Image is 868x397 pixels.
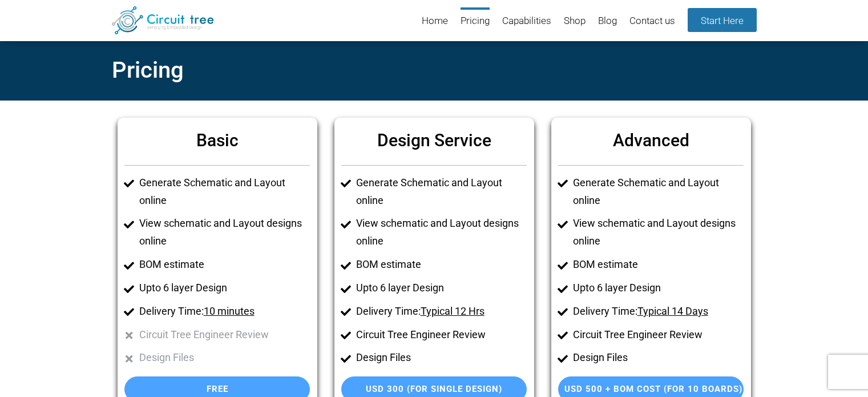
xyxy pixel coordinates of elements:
[461,7,490,35] a: Pricing
[356,215,527,250] li: View schematic and Layout designs online
[356,303,527,320] li: Delivery Time:
[356,256,527,274] li: BOM estimate
[573,303,744,320] li: Delivery Time:
[422,7,448,35] a: Home
[573,326,744,344] li: Circuit Tree Engineer Review
[356,279,527,297] li: Upto 6 layer Design
[356,326,527,344] li: Circuit Tree Engineer Review
[573,279,744,297] li: Upto 6 layer Design
[573,349,744,367] li: Design Files
[341,125,527,156] h6: Design Service
[112,51,757,90] h2: Pricing
[573,215,744,250] li: View schematic and Layout designs online
[502,7,551,35] a: Capabilities
[356,174,527,210] li: Generate Schematic and Layout online
[573,256,744,274] li: BOM estimate
[356,349,527,367] li: Design Files
[139,349,310,367] li: Design Files
[629,7,675,35] a: Contact us
[139,303,310,320] li: Delivery Time:
[421,305,485,317] u: Typical 12 Hrs
[139,256,310,274] li: BOM estimate
[139,174,310,210] li: Generate Schematic and Layout online
[573,174,744,210] li: Generate Schematic and Layout online
[124,125,310,156] h6: Basic
[112,6,214,34] img: Circuit Tree
[139,326,310,344] li: Circuit Tree Engineer Review
[558,125,744,156] h6: Advanced
[139,215,310,250] li: View schematic and Layout designs online
[139,279,310,297] li: Upto 6 layer Design
[637,305,708,317] u: Typical 14 Days
[204,305,255,317] u: 10 minutes
[564,7,586,35] a: Shop
[688,8,757,32] a: Start Here
[598,7,617,35] a: Blog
